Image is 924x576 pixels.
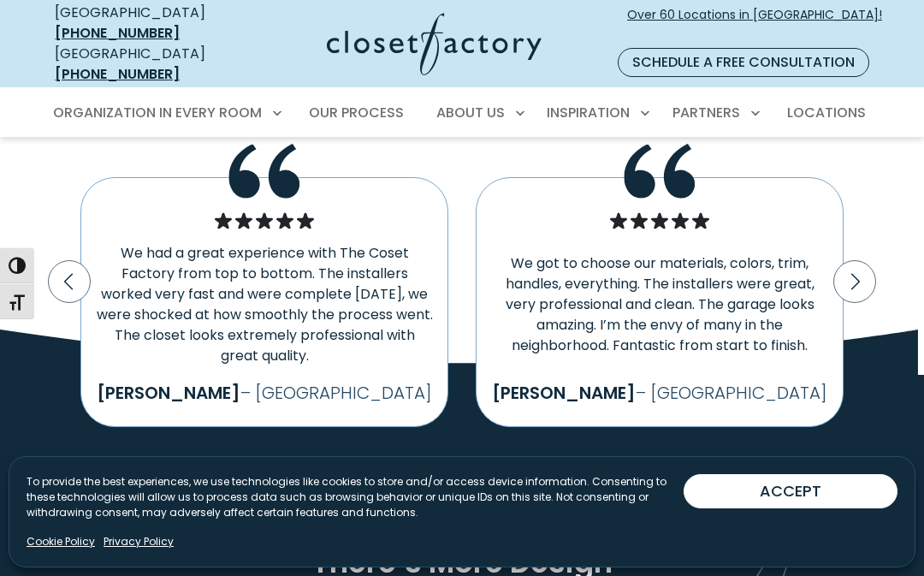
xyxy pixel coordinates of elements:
[618,48,869,77] a: Schedule a Free Consultation
[27,534,95,549] a: Cookie Policy
[95,243,434,366] p: We had a great experience with The Coset Factory from top to bottom. The installers worked very f...
[97,381,240,405] span: [PERSON_NAME]
[55,3,241,44] div: [GEOGRAPHIC_DATA]
[95,380,434,406] p: – [GEOGRAPHIC_DATA]
[436,103,505,122] span: About Us
[672,103,740,122] span: Partners
[55,23,180,43] a: [PHONE_NUMBER]
[818,245,891,318] button: Next slide
[327,13,542,75] img: Closet Factory Logo
[55,44,241,85] div: [GEOGRAPHIC_DATA]
[490,380,829,406] p: – [GEOGRAPHIC_DATA]
[41,89,883,137] nav: Primary Menu
[492,381,636,405] span: [PERSON_NAME]
[490,253,829,356] p: We got to choose our materials, colors, trim, handles, everything. The installers were great, ver...
[55,64,180,84] a: [PHONE_NUMBER]
[33,245,106,318] button: Previous slide
[787,103,866,122] span: Locations
[684,474,897,508] button: ACCEPT
[53,103,262,122] span: Organization in Every Room
[104,534,174,549] a: Privacy Policy
[547,103,630,122] span: Inspiration
[309,103,404,122] span: Our Process
[627,6,882,42] span: Over 60 Locations in [GEOGRAPHIC_DATA]!
[27,474,684,520] p: To provide the best experiences, we use technologies like cookies to store and/or access device i...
